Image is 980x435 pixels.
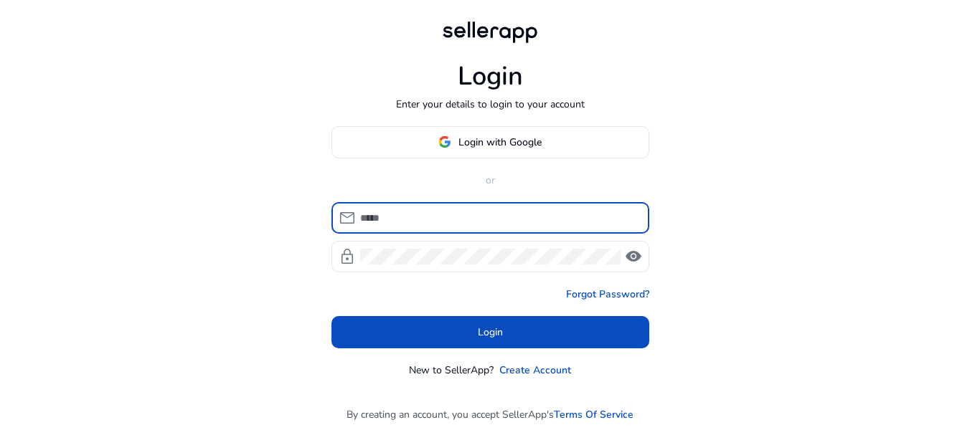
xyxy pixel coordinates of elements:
[499,363,571,378] a: Create Account
[478,325,503,340] span: Login
[331,316,649,348] button: Login
[339,209,356,226] span: mail
[625,248,642,265] span: visibility
[331,126,649,158] button: Login with Google
[566,287,649,302] a: Forgot Password?
[458,61,523,92] h1: Login
[438,135,451,148] img: google-logo.svg
[331,173,649,188] p: or
[339,248,356,265] span: lock
[396,97,585,112] p: Enter your details to login to your account
[458,135,542,150] span: Login with Google
[554,407,633,422] a: Terms Of Service
[409,363,494,378] p: New to SellerApp?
